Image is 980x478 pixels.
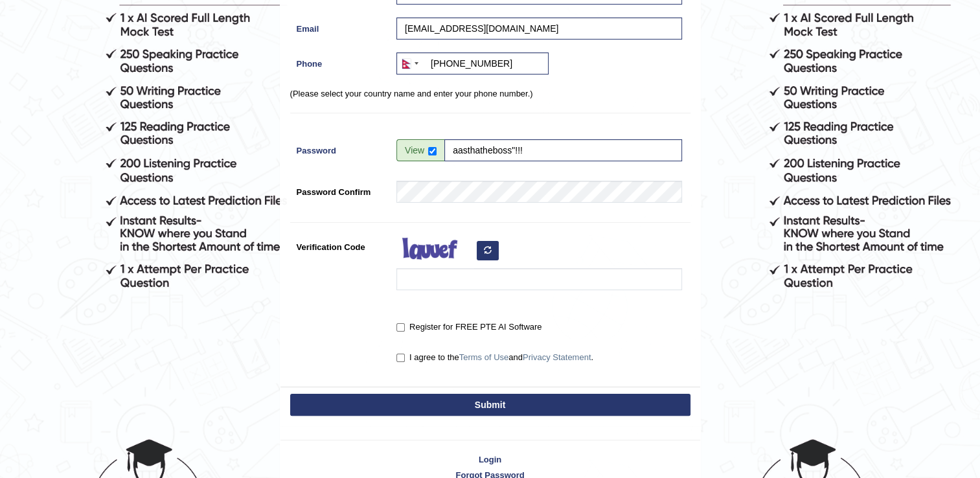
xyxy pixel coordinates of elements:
[396,321,541,334] label: Register for FREE PTE AI Software
[396,351,593,364] label: I agree to the and .
[396,52,549,74] input: +977 984-1234567
[459,352,509,362] a: Terms of Use
[290,52,391,70] label: Phone
[396,354,405,362] input: I agree to theTerms of UseandPrivacy Statement.
[523,352,591,362] a: Privacy Statement
[290,236,391,253] label: Verification Code
[290,394,690,416] button: Submit
[290,17,391,35] label: Email
[290,139,391,157] label: Password
[290,181,391,198] label: Password Confirm
[280,453,700,466] a: Login
[428,147,437,155] input: Show/Hide Password
[397,53,422,74] div: Nepal (नेपाल): +977
[290,87,690,100] p: (Please select your country name and enter your phone number.)
[396,323,405,332] input: Register for FREE PTE AI Software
